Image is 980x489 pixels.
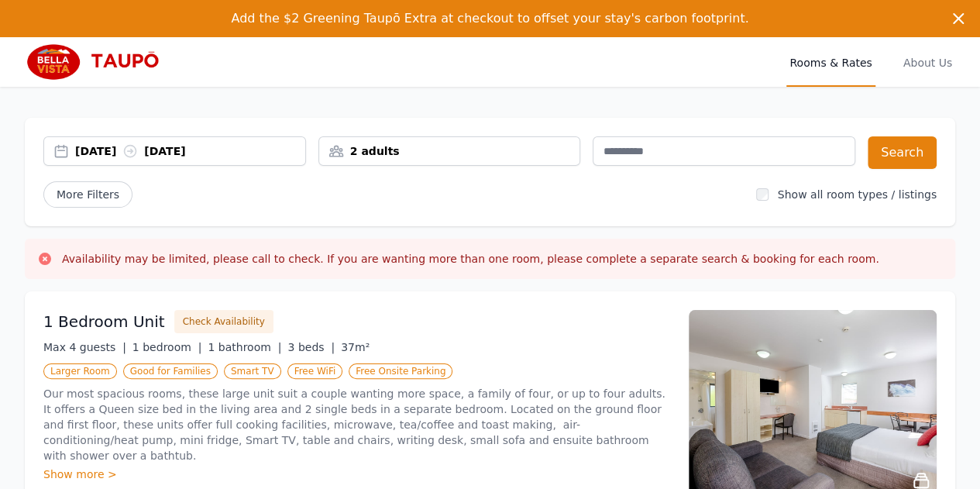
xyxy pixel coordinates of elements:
[208,341,281,353] span: 1 bathroom |
[900,37,955,87] a: About Us
[43,181,132,208] span: More Filters
[43,467,670,482] div: Show more >
[174,310,273,333] button: Check Availability
[123,363,218,379] span: Good for Families
[224,363,281,379] span: Smart TV
[43,311,165,332] h3: 1 Bedroom Unit
[319,143,580,159] div: 2 adults
[786,37,875,87] a: Rooms & Rates
[287,363,343,379] span: Free WiFi
[43,386,670,463] p: Our most spacious rooms, these large unit suit a couple wanting more space, a family of four, or ...
[778,188,937,201] label: Show all room types / listings
[132,341,202,353] span: 1 bedroom |
[287,341,335,353] span: 3 beds |
[868,136,937,169] button: Search
[341,341,370,353] span: 37m²
[62,251,879,267] h3: Availability may be limited, please call to check. If you are wanting more than one room, please ...
[231,11,748,26] span: Add the $2 Greening Taupō Extra at checkout to offset your stay's carbon footprint.
[349,363,452,379] span: Free Onsite Parking
[75,143,305,159] div: [DATE] [DATE]
[25,43,174,81] img: Bella Vista Taupo
[43,363,117,379] span: Larger Room
[43,341,126,353] span: Max 4 guests |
